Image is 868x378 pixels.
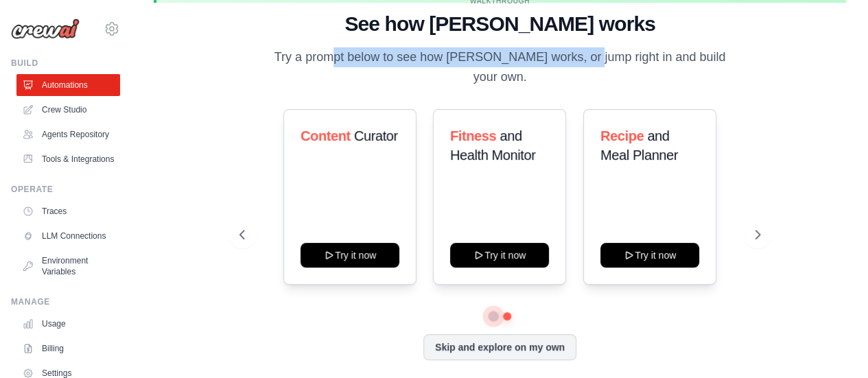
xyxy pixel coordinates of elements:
iframe: Chat Widget [799,312,868,378]
a: Agents Repository [16,123,120,145]
button: Try it now [301,243,399,268]
a: Traces [16,200,120,222]
a: Crew Studio [16,99,120,121]
div: Build [11,58,120,69]
a: Automations [16,74,120,96]
a: Usage [16,313,120,335]
div: Manage [11,296,120,307]
button: Try it now [450,243,549,268]
h1: See how [PERSON_NAME] works [239,12,760,36]
span: Recipe [600,128,644,143]
a: Tools & Integrations [16,148,120,170]
img: Logo [11,19,80,39]
a: LLM Connections [16,225,120,247]
span: Fitness [450,128,496,143]
a: Billing [16,338,120,359]
span: Content [301,128,351,143]
p: Try a prompt below to see how [PERSON_NAME] works, or jump right in and build your own. [270,47,731,88]
button: Try it now [600,243,699,268]
div: Operate [11,184,120,195]
a: Environment Variables [16,250,120,283]
button: Skip and explore on my own [423,334,576,360]
span: Curator [354,128,398,143]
